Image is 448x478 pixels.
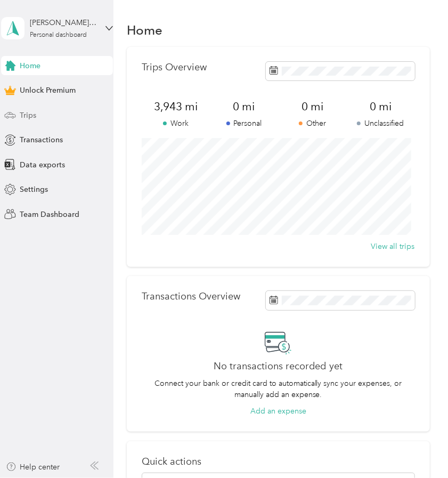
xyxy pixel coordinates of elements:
[127,25,162,36] h1: Home
[142,291,240,302] p: Transactions Overview
[20,184,48,195] span: Settings
[6,461,60,473] button: Help center
[142,456,415,467] p: Quick actions
[20,159,65,171] span: Data exports
[214,361,343,372] h2: No transactions recorded yet
[278,118,346,129] p: Other
[142,378,415,400] p: Connect your bank or credit card to automatically sync your expenses, or manually add an expense.
[20,85,76,96] span: Unlock Premium
[20,60,40,71] span: Home
[20,209,79,220] span: Team Dashboard
[20,110,36,121] span: Trips
[142,99,210,114] span: 3,943 mi
[142,62,207,73] p: Trips Overview
[210,99,278,114] span: 0 mi
[346,118,414,129] p: Unclassified
[278,99,346,114] span: 0 mi
[30,17,96,28] div: [PERSON_NAME][EMAIL_ADDRESS][DOMAIN_NAME]
[250,406,306,417] button: Add an expense
[346,99,414,114] span: 0 mi
[142,118,210,129] p: Work
[371,241,415,252] button: View all trips
[20,134,63,145] span: Transactions
[30,32,87,38] div: Personal dashboard
[388,418,448,478] iframe: Everlance-gr Chat Button Frame
[210,118,278,129] p: Personal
